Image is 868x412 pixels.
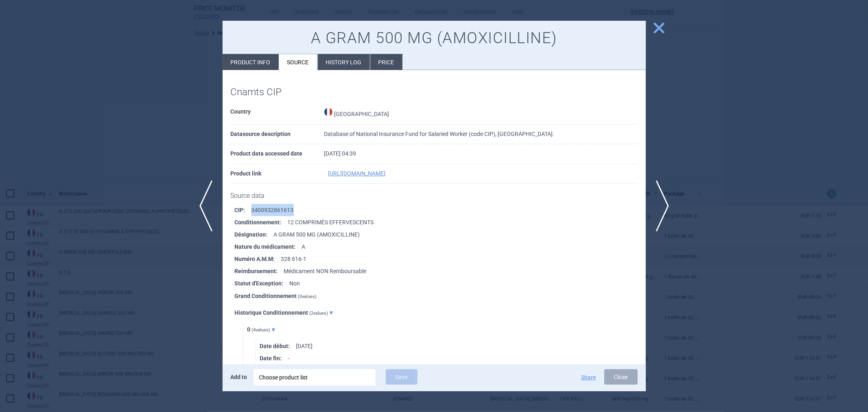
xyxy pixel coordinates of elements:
[252,327,271,333] span: ( 4 values)
[231,102,324,125] th: Country
[235,253,646,265] li: 328 616-1
[235,216,288,228] strong: Conditionnement :
[279,54,317,70] li: Source
[604,369,638,385] button: Close
[235,289,323,303] button: Grand Conditionnement (0values)
[231,369,247,385] p: Add to
[370,54,402,70] li: Price
[247,323,281,336] button: 0 (4values)
[260,352,288,364] strong: Date fin :
[324,125,638,145] td: Database of National Insurance Fund for Salaried Worker (code CIP), [GEOGRAPHIC_DATA].
[324,144,638,164] td: [DATE] 04:39
[324,108,332,116] img: France
[582,375,596,380] button: Share
[231,192,638,199] h1: Source data
[235,241,646,253] li: A
[235,277,290,289] strong: Statut d'Exception :
[235,216,646,228] li: 12 COMPRIMÉS EFFERVESCENTS
[231,125,324,145] th: Datasource description
[324,102,638,125] td: [GEOGRAPHIC_DATA]
[231,86,638,98] h1: Cnamts CIP
[260,352,646,364] li: -
[235,204,251,216] strong: CIP :
[247,326,251,333] strong: 0
[235,204,646,216] li: 3400932861613
[235,277,646,289] li: Non
[231,144,324,164] th: Product data accessed date
[235,253,281,265] strong: Numéro A.M.M :
[235,228,646,241] li: A GRAM 500 MG (AMOXICILLINE)
[386,369,418,385] button: Save
[235,309,308,316] strong: Historique Conditionnement
[260,340,646,352] li: [DATE]
[235,265,646,277] li: Médicament NON Remboursable
[223,54,279,70] li: Product info
[231,29,638,48] h1: A GRAM 500 MG (AMOXICILLINE)
[259,369,370,386] div: Choose product list
[231,164,324,184] th: Product link
[235,228,274,241] strong: Désignation :
[235,265,284,277] strong: Reimbursement :
[310,311,328,316] span: ( 2 values)
[235,241,302,253] strong: Nature du médicament :
[235,293,297,299] strong: Grand Conditionnement
[298,294,317,299] span: ( 0 values)
[318,54,370,70] li: History log
[328,171,386,176] a: [URL][DOMAIN_NAME]
[260,340,296,352] strong: Date début :
[235,306,339,320] button: Historique Conditionnement (2values)
[254,369,376,386] div: Choose product list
